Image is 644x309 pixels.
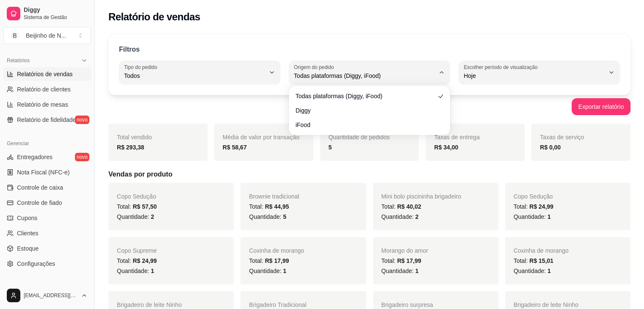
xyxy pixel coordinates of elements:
[296,106,435,115] span: Diggy
[249,301,306,308] span: Brigadeiro Tradicional
[117,247,157,254] span: Copo Supreme
[514,247,569,254] span: Coxinha de morango
[283,268,286,274] span: 1
[249,203,289,210] span: Total:
[24,6,88,14] span: Diggy
[17,259,55,268] span: Configurações
[117,268,154,274] span: Quantidade:
[415,213,419,220] span: 2
[329,144,332,151] strong: 5
[17,229,39,237] span: Clientes
[17,153,53,161] span: Entregadores
[223,134,299,141] span: Média de valor por transação
[514,213,551,220] span: Quantidade:
[514,193,553,200] span: Copo Sedução
[17,70,73,78] span: Relatórios de vendas
[151,268,154,274] span: 1
[397,257,421,264] span: R$ 17,99
[17,116,76,124] span: Relatório de fidelidade
[249,268,286,274] span: Quantidade:
[529,203,553,210] span: R$ 24,99
[124,63,160,71] label: Tipo do pedido
[381,247,428,254] span: Morango do amor
[108,169,630,179] h5: Vendas por produto
[381,213,419,220] span: Quantidade:
[17,214,37,222] span: Cupons
[133,257,157,264] span: R$ 24,99
[265,257,289,264] span: R$ 17,99
[7,57,30,64] span: Relatórios
[249,247,304,254] span: Coxinha de morango
[108,10,200,24] h2: Relatório de vendas
[223,144,247,151] strong: R$ 58,67
[415,268,419,274] span: 1
[151,213,154,220] span: 2
[17,199,62,207] span: Controle de fiado
[464,72,605,80] span: Hoje
[249,193,299,200] span: Brownie tradicional
[296,121,435,129] span: iFood
[3,137,91,150] div: Gerenciar
[3,27,91,44] button: Select a team
[17,100,68,109] span: Relatório de mesas
[296,92,435,100] span: Todas plataformas (Diggy, iFood)
[117,144,144,151] strong: R$ 293,38
[124,72,265,80] span: Todos
[547,213,551,220] span: 1
[265,203,289,210] span: R$ 44,95
[11,31,19,40] span: B
[540,144,561,151] strong: R$ 0,00
[17,244,39,253] span: Estoque
[17,85,71,94] span: Relatório de clientes
[17,183,63,192] span: Controle de caixa
[397,203,421,210] span: R$ 40,02
[26,31,66,40] div: Beijinho de N ...
[514,203,553,210] span: Total:
[117,213,154,220] span: Quantidade:
[119,44,140,55] p: Filtros
[249,213,286,220] span: Quantidade:
[514,268,551,274] span: Quantidade:
[17,168,69,177] span: Nota Fiscal (NFC-e)
[329,134,390,141] span: Quantidade de pedidos
[540,134,584,141] span: Taxas de serviço
[117,203,157,210] span: Total:
[464,63,540,71] label: Escolher período de visualização
[514,257,553,264] span: Total:
[381,301,433,308] span: Brigadeiro surpresa
[294,63,337,71] label: Origem do pedido
[249,257,289,264] span: Total:
[381,257,421,264] span: Total:
[283,213,286,220] span: 5
[117,301,182,308] span: Brigadeiro de leite Ninho
[381,203,421,210] span: Total:
[117,193,156,200] span: Copo Sedução
[529,257,553,264] span: R$ 15,01
[24,14,88,21] span: Sistema de Gestão
[547,268,551,274] span: 1
[381,268,419,274] span: Quantidade:
[3,281,91,294] div: Diggy
[133,203,157,210] span: R$ 57,50
[514,301,578,308] span: Brigadeiro de leite Ninho
[434,144,458,151] strong: R$ 34,00
[434,134,479,141] span: Taxas de entrega
[294,72,435,80] span: Todas plataformas (Diggy, iFood)
[24,292,77,299] span: [EMAIL_ADDRESS][DOMAIN_NAME]
[117,134,152,141] span: Total vendido
[381,193,461,200] span: Mini bolo piscininha brigadeiro
[117,257,157,264] span: Total:
[572,98,630,115] button: Exportar relatório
